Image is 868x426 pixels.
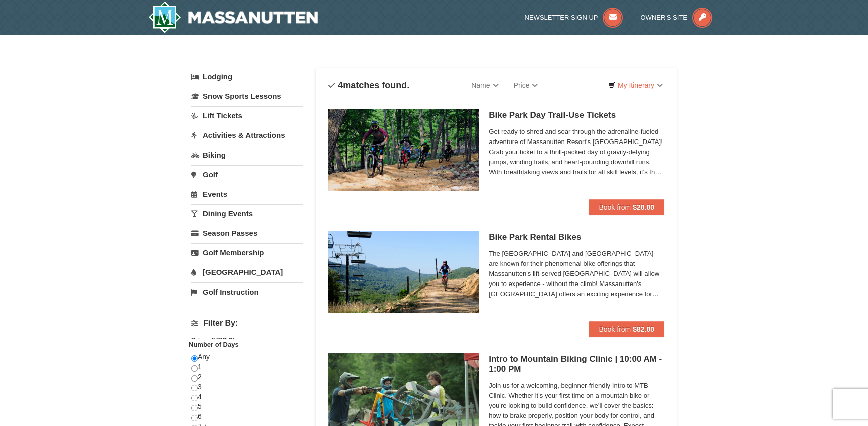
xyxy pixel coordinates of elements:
[464,75,506,95] a: Name
[191,165,303,184] a: Golf
[191,87,303,105] a: Snow Sports Lessons
[602,78,669,93] a: My Itinerary
[525,14,598,21] span: Newsletter Sign Up
[641,14,713,21] a: Owner's Site
[489,232,664,242] h5: Bike Park Rental Bikes
[191,126,303,145] a: Activities & Attractions
[191,68,303,86] a: Lodging
[633,325,654,333] strong: $82.00
[148,1,318,33] img: Massanutten Resort Logo
[489,110,664,120] h5: Bike Park Day Trail-Use Tickets
[525,14,623,21] a: Newsletter Sign Up
[191,336,235,344] strong: Price: (USD $)
[506,75,546,95] a: Price
[189,341,239,348] strong: Number of Days
[328,231,479,313] img: 6619923-15-103d8a09.jpg
[328,109,479,191] img: 6619923-14-67e0640e.jpg
[148,1,318,33] a: Massanutten Resort
[589,199,664,215] button: Book from $20.00
[191,224,303,242] a: Season Passes
[191,263,303,281] a: [GEOGRAPHIC_DATA]
[191,243,303,262] a: Golf Membership
[641,14,688,21] span: Owner's Site
[191,106,303,125] a: Lift Tickets
[489,354,664,374] h5: Intro to Mountain Biking Clinic | 10:00 AM - 1:00 PM
[191,319,303,328] h4: Filter By:
[489,127,664,177] span: Get ready to shred and soar through the adrenaline-fueled adventure of Massanutten Resort's [GEOG...
[599,203,631,211] span: Book from
[599,325,631,333] span: Book from
[589,321,664,337] button: Book from $82.00
[191,282,303,301] a: Golf Instruction
[489,249,664,299] span: The [GEOGRAPHIC_DATA] and [GEOGRAPHIC_DATA] are known for their phenomenal bike offerings that Ma...
[191,146,303,164] a: Biking
[191,185,303,203] a: Events
[633,203,654,211] strong: $20.00
[191,204,303,223] a: Dining Events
